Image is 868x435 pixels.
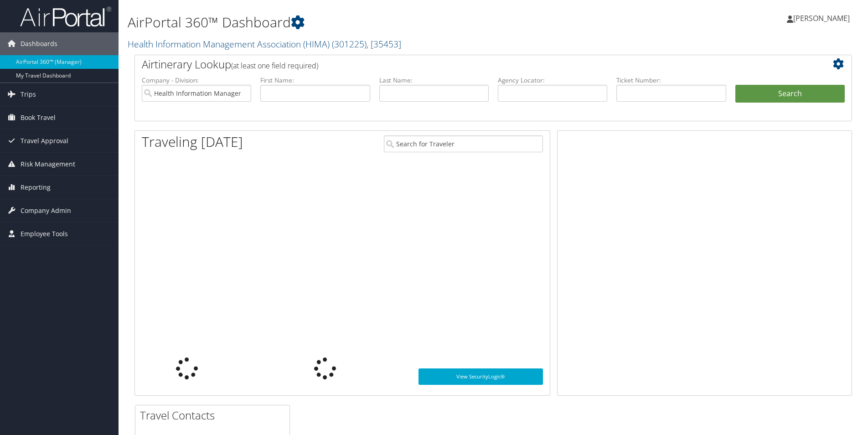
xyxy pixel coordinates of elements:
[384,135,543,152] input: Search for Traveler
[21,83,36,106] span: Trips
[140,408,289,423] h2: Travel Contacts
[231,61,318,71] span: (at least one field required)
[21,106,56,129] span: Book Travel
[498,76,607,85] label: Agency Locator:
[142,132,243,151] h1: Traveling [DATE]
[142,76,251,85] label: Company - Division:
[418,368,543,385] a: View SecurityLogic®
[787,5,859,32] a: [PERSON_NAME]
[367,38,401,50] span: , [ 35453 ]
[735,85,845,103] button: Search
[128,38,401,50] a: Health Information Management Association (HIMA)
[260,76,370,85] label: First Name:
[21,153,75,176] span: Risk Management
[21,199,71,222] span: Company Admin
[21,223,68,245] span: Employee Tools
[20,6,111,27] img: airportal-logo.png
[142,57,785,72] h2: Airtinerary Lookup
[332,38,367,50] span: ( 301225 )
[21,129,68,152] span: Travel Approval
[128,13,615,32] h1: AirPortal 360™ Dashboard
[379,76,489,85] label: Last Name:
[21,176,51,199] span: Reporting
[616,76,726,85] label: Ticket Number:
[793,13,850,23] span: [PERSON_NAME]
[21,32,57,55] span: Dashboards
